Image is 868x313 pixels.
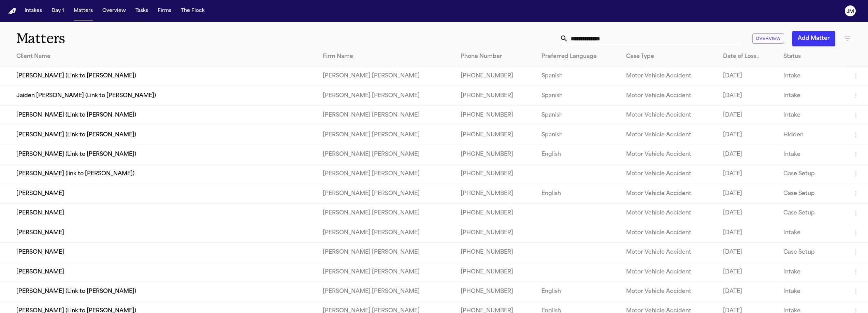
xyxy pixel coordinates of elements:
[783,53,841,61] div: Status
[778,145,846,164] td: Intake
[778,262,846,282] td: Intake
[178,5,207,17] button: The Flock
[621,125,718,145] td: Motor Vehicle Accident
[317,66,455,86] td: [PERSON_NAME] [PERSON_NAME]
[718,86,778,105] td: [DATE]
[621,164,718,184] td: Motor Vehicle Accident
[718,242,778,262] td: [DATE]
[317,223,455,242] td: [PERSON_NAME] [PERSON_NAME]
[317,204,455,223] td: [PERSON_NAME] [PERSON_NAME]
[8,8,16,14] a: Home
[718,223,778,242] td: [DATE]
[536,282,621,301] td: English
[778,184,846,203] td: Case Setup
[536,145,621,164] td: English
[718,204,778,223] td: [DATE]
[16,53,312,61] div: Client Name
[455,204,536,223] td: [PHONE_NUMBER]
[455,105,536,125] td: [PHONE_NUMBER]
[317,184,455,203] td: [PERSON_NAME] [PERSON_NAME]
[536,86,621,105] td: Spanish
[317,262,455,282] td: [PERSON_NAME] [PERSON_NAME]
[536,125,621,145] td: Spanish
[71,5,96,17] button: Matters
[718,184,778,203] td: [DATE]
[626,53,712,61] div: Case Type
[621,262,718,282] td: Motor Vehicle Accident
[621,204,718,223] td: Motor Vehicle Accident
[317,164,455,184] td: [PERSON_NAME] [PERSON_NAME]
[100,5,129,17] button: Overview
[461,53,531,61] div: Phone Number
[455,145,536,164] td: [PHONE_NUMBER]
[536,66,621,86] td: Spanish
[621,145,718,164] td: Motor Vehicle Accident
[8,8,16,14] img: Finch Logo
[323,53,449,61] div: Firm Name
[621,223,718,242] td: Motor Vehicle Accident
[133,5,151,17] button: Tasks
[778,223,846,242] td: Intake
[455,262,536,282] td: [PHONE_NUMBER]
[536,184,621,203] td: English
[718,105,778,125] td: [DATE]
[778,204,846,223] td: Case Setup
[455,223,536,242] td: [PHONE_NUMBER]
[718,145,778,164] td: [DATE]
[536,105,621,125] td: Spanish
[317,105,455,125] td: [PERSON_NAME] [PERSON_NAME]
[621,86,718,105] td: Motor Vehicle Accident
[317,242,455,262] td: [PERSON_NAME] [PERSON_NAME]
[541,53,615,61] div: Preferred Language
[718,66,778,86] td: [DATE]
[752,33,784,44] button: Overview
[317,86,455,105] td: [PERSON_NAME] [PERSON_NAME]
[718,164,778,184] td: [DATE]
[155,5,174,17] button: Firms
[723,53,772,61] div: Date of Loss ↓
[455,66,536,86] td: [PHONE_NUMBER]
[778,164,846,184] td: Case Setup
[621,242,718,262] td: Motor Vehicle Accident
[792,31,835,46] button: Add Matter
[455,86,536,105] td: [PHONE_NUMBER]
[621,66,718,86] td: Motor Vehicle Accident
[455,282,536,301] td: [PHONE_NUMBER]
[455,242,536,262] td: [PHONE_NUMBER]
[621,282,718,301] td: Motor Vehicle Accident
[621,184,718,203] td: Motor Vehicle Accident
[778,105,846,125] td: Intake
[778,125,846,145] td: Hidden
[455,164,536,184] td: [PHONE_NUMBER]
[718,282,778,301] td: [DATE]
[317,125,455,145] td: [PERSON_NAME] [PERSON_NAME]
[778,282,846,301] td: Intake
[455,125,536,145] td: [PHONE_NUMBER]
[778,242,846,262] td: Case Setup
[778,86,846,105] td: Intake
[718,262,778,282] td: [DATE]
[621,105,718,125] td: Motor Vehicle Accident
[317,145,455,164] td: [PERSON_NAME] [PERSON_NAME]
[718,125,778,145] td: [DATE]
[317,282,455,301] td: [PERSON_NAME] [PERSON_NAME]
[49,5,67,17] button: Day 1
[22,5,45,17] button: Intakes
[16,30,269,47] h1: Matters
[778,66,846,86] td: Intake
[455,184,536,203] td: [PHONE_NUMBER]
